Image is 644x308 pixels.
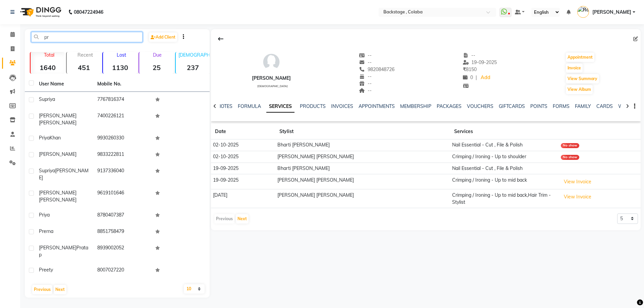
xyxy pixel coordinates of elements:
[331,103,353,109] a: INVOICES
[476,74,477,81] span: |
[553,103,570,109] a: FORMS
[463,66,477,72] span: 8150
[39,267,53,273] span: Preety
[463,66,466,72] span: ₹
[359,80,372,86] span: --
[17,3,63,21] img: logo
[211,174,275,189] td: 19-09-2025
[275,151,450,163] td: [PERSON_NAME] [PERSON_NAME]
[463,59,497,65] span: 19-09-2025
[93,240,152,262] td: 8939002052
[359,52,372,58] span: --
[566,85,593,94] button: View Album
[32,285,52,294] button: Previous
[106,52,137,58] p: Lost
[450,124,559,139] th: Services
[33,52,65,58] p: Total
[592,9,631,16] span: [PERSON_NAME]
[450,139,559,151] td: Nail Essential - Cut , File & Polish
[450,163,559,174] td: Nail Essential - Cut , File & Polish
[93,224,152,240] td: 8851758479
[93,163,152,185] td: 9137336040
[103,63,137,72] strong: 1130
[67,63,101,72] strong: 451
[300,103,326,109] a: PRODUCTS
[450,174,559,189] td: Crimping / Ironing - Up to mid back
[39,120,76,126] span: [PERSON_NAME]
[39,168,89,181] span: [PERSON_NAME]
[275,174,450,189] td: [PERSON_NAME] [PERSON_NAME]
[499,103,525,109] a: GIFTCARDS
[566,74,599,83] button: View Summary
[238,103,261,109] a: FORMULA
[359,59,372,65] span: --
[275,189,450,208] td: [PERSON_NAME] [PERSON_NAME]
[93,207,152,224] td: 8780407387
[39,190,76,196] span: [PERSON_NAME]
[31,63,65,72] strong: 1640
[467,103,493,109] a: VOUCHERS
[450,189,559,208] td: Crimping / Ironing - Up to mid back,Hair Trim - Stylist
[359,103,395,109] a: APPOINTMENTS
[39,212,50,218] span: Priya
[530,103,547,109] a: POINTS
[39,197,76,203] span: [PERSON_NAME]
[39,96,55,102] span: Supriya
[217,103,232,109] a: NOTES
[93,92,152,108] td: 7767816374
[561,143,579,148] div: No show
[463,52,476,58] span: --
[93,130,152,147] td: 9930260330
[39,151,76,157] span: [PERSON_NAME]
[450,151,559,163] td: Crimping / Ironing - Up to shoulder
[35,76,93,92] th: User Name
[566,63,583,73] button: Invoice
[69,52,101,58] p: Recent
[141,52,173,58] p: Due
[39,245,76,251] span: [PERSON_NAME]
[93,108,152,130] td: 7400226121
[275,163,450,174] td: Bharti [PERSON_NAME]
[211,124,275,139] th: Date
[577,6,589,18] img: Rashmi Banerjee
[74,3,103,21] b: 08047224946
[54,285,66,294] button: Next
[480,73,491,82] a: Add
[561,155,579,160] div: No show
[211,163,275,174] td: 19-09-2025
[39,135,50,141] span: Priya
[266,101,294,113] a: SERVICES
[575,103,591,109] a: FAMILY
[566,53,594,62] button: Appointment
[149,33,177,42] a: Add Client
[93,262,152,279] td: 8007027220
[561,192,594,202] button: View Invoice
[39,228,53,234] span: Prerna
[211,151,275,163] td: 02-10-2025
[139,63,173,72] strong: 25
[39,168,55,174] span: supriya
[211,189,275,208] td: [DATE]
[261,52,281,72] img: avatar
[50,135,61,141] span: Khan
[93,185,152,207] td: 9619101646
[359,73,372,79] span: --
[400,103,431,109] a: MEMBERSHIP
[257,84,288,88] span: [DEMOGRAPHIC_DATA]
[437,103,462,109] a: PACKAGES
[359,66,394,72] span: 9820848726
[236,214,249,224] button: Next
[561,177,594,187] button: View Invoice
[178,52,210,58] p: [DEMOGRAPHIC_DATA]
[214,33,228,45] div: Back to Client
[252,75,291,82] div: [PERSON_NAME]
[596,103,613,109] a: CARDS
[618,103,637,109] a: WALLET
[275,124,450,139] th: Stylist
[31,32,143,42] input: Search by Name/Mobile/Email/Code
[39,113,76,119] span: [PERSON_NAME]
[359,87,372,94] span: --
[463,74,473,80] span: 0
[93,147,152,163] td: 9833222811
[211,139,275,151] td: 02-10-2025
